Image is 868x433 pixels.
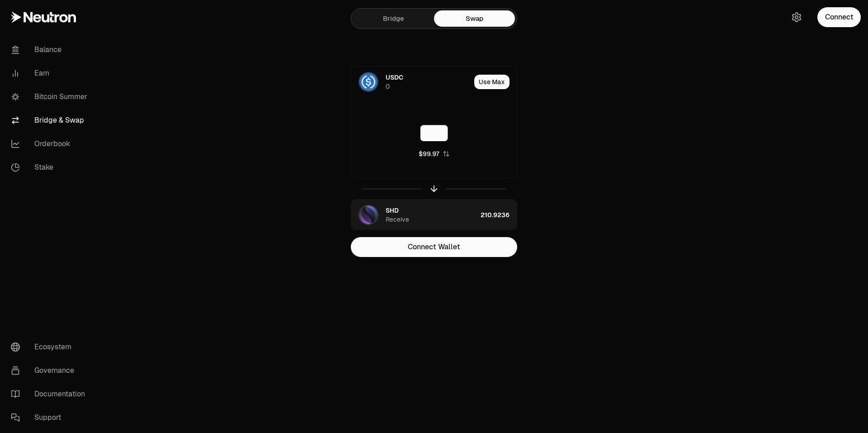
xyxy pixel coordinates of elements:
[351,67,471,97] div: USDC LogoUSDC0
[419,149,450,158] button: $99.97
[4,335,98,359] a: Ecosystem
[4,156,98,179] a: Stake
[386,73,403,82] span: USDC
[419,149,439,158] div: $99.97
[4,382,98,406] a: Documentation
[386,206,399,215] span: SHD
[4,38,98,62] a: Balance
[386,215,409,224] div: Receive
[351,200,517,230] button: SHD LogoSHDReceive210.9236
[474,75,509,89] button: Use Max
[351,237,517,257] button: Connect Wallet
[4,359,98,382] a: Governance
[359,73,377,91] img: USDC Logo
[386,82,390,91] div: 0
[481,200,517,230] div: 210.9236
[4,406,98,429] a: Support
[353,10,434,27] a: Bridge
[351,200,477,230] div: SHD LogoSHDReceive
[434,10,515,27] a: Swap
[4,62,98,85] a: Earn
[4,85,98,109] a: Bitcoin Summer
[4,109,98,132] a: Bridge & Swap
[359,206,377,224] img: SHD Logo
[817,7,861,27] button: Connect
[4,132,98,156] a: Orderbook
